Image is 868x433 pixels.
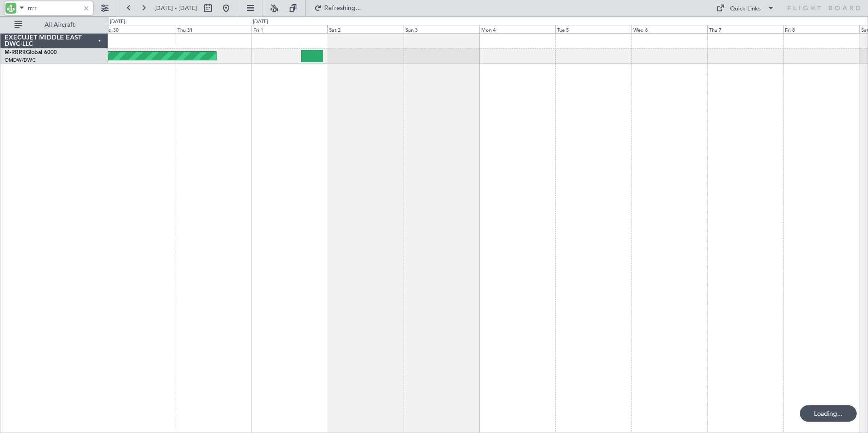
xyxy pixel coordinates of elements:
button: All Aircraft [10,18,99,32]
div: Thu 31 [176,25,252,33]
div: Loading... [800,405,857,422]
div: Sun 3 [404,25,479,33]
div: Wed 6 [631,25,707,33]
div: Sat 2 [327,25,403,33]
span: [DATE] - [DATE] [154,4,197,12]
span: M-RRRR [5,50,26,55]
div: Wed 30 [99,25,175,33]
input: A/C (Reg. or Type) [28,1,80,15]
div: Tue 5 [555,25,631,33]
div: Fri 8 [783,25,859,33]
div: Mon 4 [479,25,555,33]
button: Quick Links [712,1,779,15]
div: Fri 1 [252,25,327,33]
div: Quick Links [730,5,761,14]
button: Refreshing... [310,1,365,15]
a: OMDW/DWC [5,57,36,64]
span: Refreshing... [324,5,362,11]
a: M-RRRRGlobal 6000 [5,50,57,55]
span: All Aircraft [24,22,96,28]
div: [DATE] [253,18,268,26]
div: [DATE] [110,18,125,26]
div: Thu 7 [707,25,783,33]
